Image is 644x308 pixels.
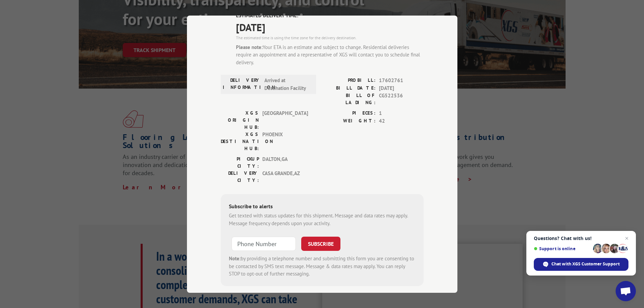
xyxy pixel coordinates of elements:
span: DALTON , GA [262,156,308,170]
span: 42 [379,117,424,125]
label: BILL DATE: [322,84,376,92]
div: Get texted with status updates for this shipment. Message and data rates may apply. Message frequ... [229,212,415,227]
div: The estimated time is using the time zone for the delivery destination. [236,34,424,41]
strong: Please note: [236,44,263,50]
span: [GEOGRAPHIC_DATA] [262,110,308,131]
button: SUBSCRIBE [301,237,340,251]
span: CASA GRANDE , AZ [262,170,308,184]
label: XGS DESTINATION HUB: [221,131,259,152]
span: [DATE] [236,19,424,34]
label: DELIVERY CITY: [221,170,259,184]
label: PROBILL: [322,77,376,85]
span: PHOENIX [262,131,308,152]
label: WEIGHT: [322,117,376,125]
span: 1 [379,110,424,117]
div: Subscribe to alerts [229,202,415,212]
label: PICKUP CITY: [221,156,259,170]
label: DELIVERY INFORMATION: [223,77,261,92]
div: Open chat [616,281,636,301]
span: Questions? Chat with us! [534,236,628,241]
span: [DATE] [379,84,424,92]
div: Chat with XGS Customer Support [534,258,628,271]
label: ESTIMATED DELIVERY TIME: [236,12,424,20]
span: Support is online [534,246,591,251]
label: PIECES: [322,110,376,117]
span: Chat with XGS Customer Support [551,261,620,267]
span: Close chat [623,234,631,242]
div: by providing a telephone number and submitting this form you are consenting to be contacted by SM... [229,255,415,278]
label: BILL OF LADING: [322,92,376,106]
div: Your ETA is an estimate and subject to change. Residential deliveries require an appointment and ... [236,43,424,66]
input: Phone Number [232,237,296,251]
label: XGS ORIGIN HUB: [221,110,259,131]
span: 17602761 [379,77,424,85]
span: CG522536 [379,92,424,106]
span: Arrived at Destination Facility [264,77,310,92]
strong: Note: [229,255,241,262]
